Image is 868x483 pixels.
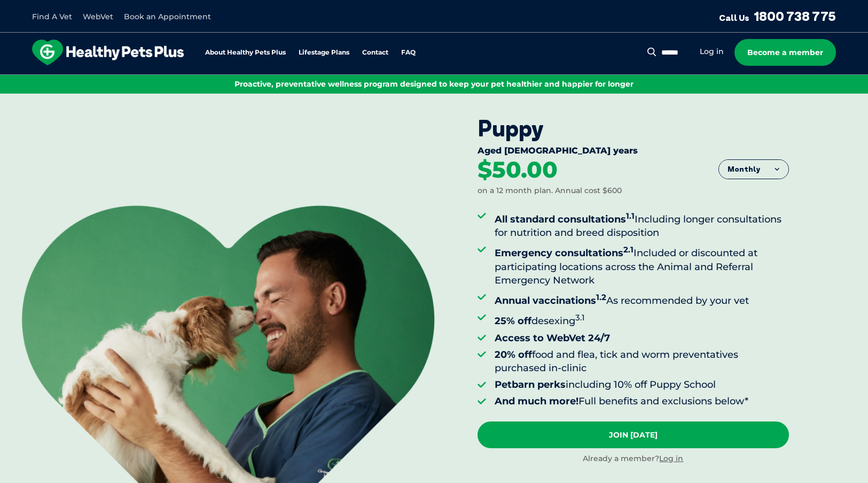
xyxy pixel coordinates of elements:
[495,379,566,390] strong: Petbarn perks
[495,315,531,327] strong: 25% off
[495,395,789,408] li: Full benefits and exclusions below*
[478,454,789,464] div: Already a member?
[596,292,606,302] sup: 1.2
[478,115,789,142] div: Puppy
[495,378,789,392] li: including 10% off Puppy School
[495,290,789,308] li: As recommended by your vet
[495,311,789,328] li: desexing
[575,312,585,323] sup: 3.1
[495,213,635,225] strong: All standard consultations
[719,160,788,179] button: Monthly
[495,295,606,306] strong: Annual vaccinations
[623,244,634,255] sup: 2.1
[495,349,532,361] strong: 20% off
[495,243,789,287] li: Included or discounted at participating locations across the Animal and Referral Emergency Network
[495,395,578,407] strong: And much more!
[478,145,789,158] div: Aged [DEMOGRAPHIC_DATA] years
[478,186,622,196] div: on a 12 month plan. Annual cost $600
[478,421,789,448] a: Join [DATE]
[495,209,789,240] li: Including longer consultations for nutrition and breed disposition
[495,332,610,344] strong: Access to WebVet 24/7
[626,211,635,221] sup: 1.1
[659,454,683,463] a: Log in
[495,247,634,259] strong: Emergency consultations
[478,158,558,182] div: $50.00
[495,348,789,375] li: food and flea, tick and worm preventatives purchased in-clinic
